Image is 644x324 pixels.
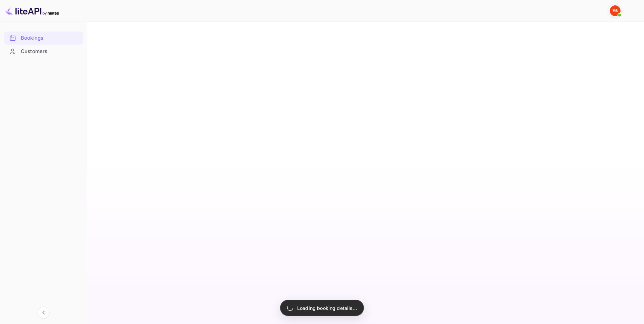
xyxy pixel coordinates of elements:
div: Customers [21,48,79,55]
img: Yandex Support [610,5,621,16]
div: Customers [4,45,83,58]
div: Bookings [4,32,83,45]
a: Bookings [4,32,83,44]
img: LiteAPI logo [5,5,59,16]
button: Collapse navigation [38,307,50,319]
div: Bookings [21,34,79,42]
p: Loading booking details... [297,305,357,312]
a: Customers [4,45,83,57]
